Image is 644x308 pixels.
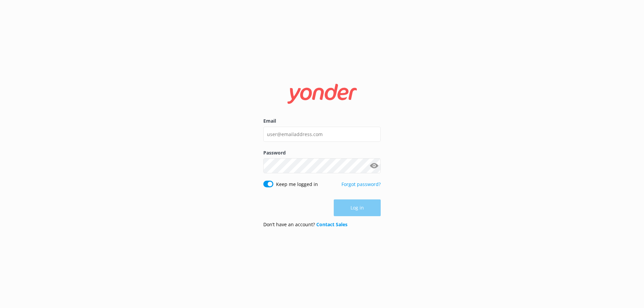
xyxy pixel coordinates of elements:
[367,159,381,173] button: Show password
[263,149,381,157] label: Password
[276,181,318,188] label: Keep me logged in
[263,221,347,228] p: Don’t have an account?
[316,221,347,228] a: Contact Sales
[341,181,381,187] a: Forgot password?
[263,117,381,125] label: Email
[263,127,381,142] input: user@emailaddress.com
